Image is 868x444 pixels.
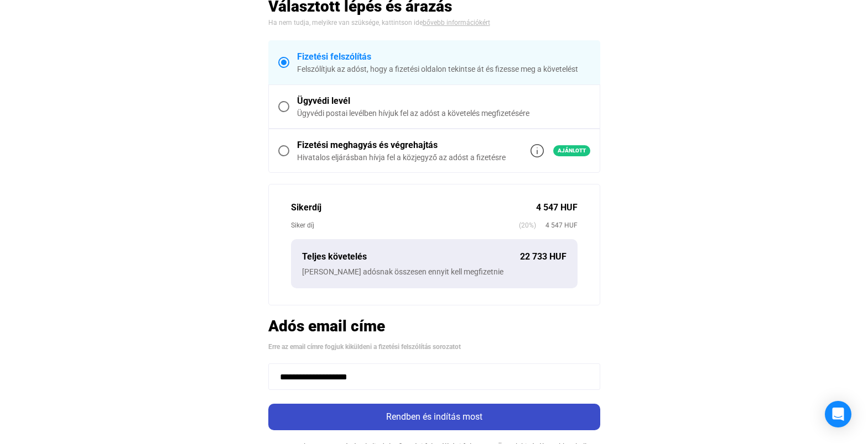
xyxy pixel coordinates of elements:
[268,19,423,27] span: Ha nem tudja, melyikre van szüksége, kattintson ide
[536,220,578,231] span: 4 547 HUF
[302,250,520,263] div: Teljes követelés
[268,404,600,430] button: Rendben és indítás most
[531,144,544,157] img: info-grey-outline
[553,145,590,156] span: Ajánlott
[297,50,590,64] div: Fizetési felszólítás
[268,341,600,352] div: Erre az email címre fogjuk kiküldeni a fizetési felszólítás sorozatot
[297,139,506,152] div: Fizetési meghagyás és végrehajtás
[519,220,536,231] span: (20%)
[423,19,490,27] a: bővebb információkért
[291,201,536,214] div: Sikerdíj
[297,64,590,75] div: Felszólítjuk az adóst, hogy a fizetési oldalon tekintse át és fizesse meg a követelést
[291,220,519,231] div: Siker díj
[297,108,590,119] div: Ügyvédi postai levélben hívjuk fel az adóst a követelés megfizetésére
[536,201,578,214] div: 4 547 HUF
[825,401,851,427] div: Open Intercom Messenger
[268,316,600,336] h2: Adós email címe
[297,152,506,163] div: Hivatalos eljárásban hívja fel a közjegyző az adóst a fizetésre
[297,94,590,108] div: Ügyvédi levél
[272,410,597,424] div: Rendben és indítás most
[531,144,590,157] a: info-grey-outlineAjánlott
[302,266,566,277] div: [PERSON_NAME] adósnak összesen ennyit kell megfizetnie
[520,250,566,263] div: 22 733 HUF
